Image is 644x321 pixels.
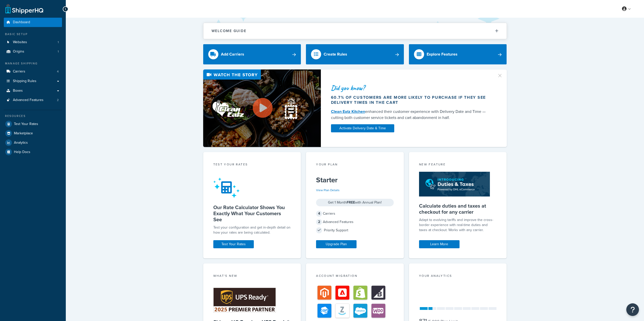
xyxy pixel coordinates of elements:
[331,109,365,114] a: Clean Eatz Kitchen
[4,47,62,56] a: Origins1
[316,211,322,217] span: 4
[213,225,291,235] div: Test your configuration and get in-depth detail on how your rates are being calculated.
[13,40,27,44] span: Websites
[316,219,322,225] span: 2
[4,67,62,76] li: Carriers
[316,218,394,226] div: Advanced Features
[4,119,62,129] a: Test Your Rates
[212,29,246,33] h2: Welcome Guide
[626,303,639,316] button: Open Resource Center
[58,40,59,44] span: 1
[57,69,59,74] span: 4
[419,203,497,215] h5: Calculate duties and taxes at checkout for any carrier
[58,50,59,54] span: 1
[347,200,355,205] strong: FREE
[419,274,497,279] div: Your Analytics
[57,98,59,102] span: 2
[4,129,62,138] a: Marketplace
[14,141,28,145] span: Analytics
[13,20,30,24] span: Dashboard
[13,79,36,83] span: Shipping Rules
[331,95,491,105] div: 60.7% of customers are more likely to purchase if they see delivery times in the cart
[14,150,30,154] span: Help Docs
[221,51,244,58] div: Add Carriers
[4,61,62,66] div: Manage Shipping
[213,162,291,168] div: Test your rates
[203,44,301,64] a: Add Carriers
[4,47,62,56] li: Origins
[4,138,62,147] a: Analytics
[4,77,62,86] a: Shipping Rules
[4,147,62,157] a: Help Docs
[331,109,491,121] div: enhanced their customer experience with Delivery Date and Time — cutting both customer service ti...
[409,44,507,64] a: Explore Features
[213,274,291,279] div: What's New
[419,217,497,233] p: Adapt to evolving tariffs and improve the cross-border experience with real-time duties and taxes...
[13,98,44,102] span: Advanced Features
[4,86,62,95] a: Boxes
[316,176,394,184] h5: Starter
[203,69,321,147] img: Video thumbnail
[316,162,394,168] div: Your Plan
[13,89,23,93] span: Boxes
[419,162,497,168] div: New Feature
[427,51,458,58] div: Explore Features
[14,122,38,126] span: Test Your Rates
[331,84,491,91] div: Did you know?
[316,227,394,234] div: Priority Support
[331,124,394,132] a: Activate Delivery Date & Time
[316,188,340,192] a: View Plan Details
[316,240,357,248] a: Upgrade Plan
[306,44,404,64] a: Create Rules
[4,38,62,47] li: Websites
[4,95,62,105] a: Advanced Features2
[316,210,394,217] div: Carriers
[4,18,62,27] a: Dashboard
[4,67,62,76] a: Carriers4
[213,240,254,248] a: Test Your Rates
[4,38,62,47] a: Websites1
[316,199,394,206] div: Get 1 Month with Annual Plan!
[14,131,33,136] span: Marketplace
[13,69,25,74] span: Carriers
[203,23,507,39] button: Welcome Guide
[316,274,394,279] div: Account Migration
[419,240,460,248] a: Learn More
[324,51,347,58] div: Create Rules
[4,95,62,105] li: Advanced Features
[13,50,24,54] span: Origins
[4,114,62,118] div: Resources
[213,204,291,223] h5: Our Rate Calculator Shows You Exactly What Your Customers See
[4,32,62,36] div: Basic Setup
